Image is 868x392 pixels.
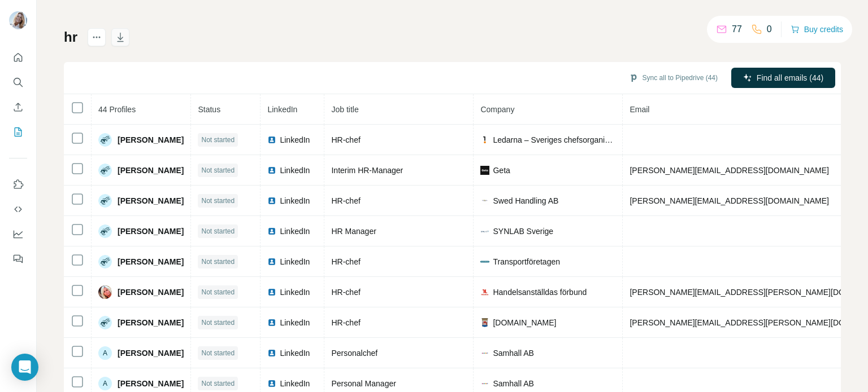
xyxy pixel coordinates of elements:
span: LinkedIn [280,195,310,206]
span: Status [198,105,220,114]
span: HR-chef [331,196,360,205]
button: Use Surfe API [9,199,27,219]
img: Avatar [9,11,27,29]
span: LinkedIn [280,287,310,298]
span: Not started [201,378,235,389]
img: LinkedIn logo [267,196,276,205]
button: Feedback [9,249,27,269]
span: Email [630,105,649,114]
span: Not started [201,257,235,267]
button: actions [88,28,106,46]
img: company-logo [480,288,489,297]
img: company-logo [480,318,489,327]
span: Handelsanställdas förbund [493,287,587,298]
span: Job title [331,105,358,114]
span: Not started [201,135,235,145]
span: HR-chef [331,318,360,327]
span: HR-chef [331,288,360,297]
span: [PERSON_NAME][EMAIL_ADDRESS][DOMAIN_NAME] [630,166,828,175]
span: [PERSON_NAME] [118,378,184,389]
button: Use Surfe on LinkedIn [9,174,27,195]
span: [PERSON_NAME] [118,256,184,267]
span: Personal Manager [331,379,396,388]
img: LinkedIn logo [267,379,276,388]
span: HR Manager [331,227,376,236]
span: LinkedIn [280,256,310,267]
button: My lists [9,122,27,142]
img: LinkedIn logo [267,227,276,236]
p: 0 [767,23,772,36]
img: Avatar [98,164,112,177]
img: LinkedIn logo [267,318,276,327]
div: A [98,346,112,360]
span: Find all emails (44) [757,72,823,83]
button: Find all emails (44) [731,68,835,88]
img: company-logo [480,135,489,144]
button: Dashboard [9,224,27,244]
span: Not started [201,348,235,358]
p: 77 [732,23,742,36]
span: LinkedIn [280,347,310,359]
img: Avatar [98,316,112,329]
span: Company [480,105,514,114]
button: Sync all to Pipedrive (44) [621,69,726,86]
button: Buy credits [791,21,843,37]
span: [PERSON_NAME] [118,347,184,359]
span: Not started [201,196,235,206]
span: LinkedIn [280,134,310,146]
span: LinkedIn [267,105,297,114]
span: [PERSON_NAME] [118,134,184,146]
span: Interim HR-Manager [331,166,403,175]
span: [PERSON_NAME] [118,165,184,176]
h1: hr [64,28,77,46]
span: Transportföretagen [493,256,560,267]
button: Quick start [9,47,27,68]
span: HR-chef [331,257,360,266]
span: [PERSON_NAME] [118,195,184,206]
img: LinkedIn logo [267,135,276,144]
span: LinkedIn [280,378,310,389]
div: Open Intercom Messenger [11,354,38,381]
span: [PERSON_NAME] [118,287,184,298]
button: Search [9,72,27,93]
img: LinkedIn logo [267,166,276,175]
span: Not started [201,165,235,175]
span: Swed Handling AB [493,195,558,206]
img: Avatar [98,133,112,147]
span: HR-chef [331,135,360,144]
span: LinkedIn [280,226,310,237]
img: Avatar [98,194,112,208]
img: LinkedIn logo [267,349,276,358]
span: SYNLAB Sverige [493,226,553,237]
img: company-logo [480,227,489,236]
span: [PERSON_NAME] [118,226,184,237]
span: Ledarna – Sveriges chefsorganisation [493,134,615,146]
span: [PERSON_NAME] [118,317,184,328]
div: A [98,377,112,390]
span: Not started [201,226,235,236]
img: LinkedIn logo [267,288,276,297]
span: Personalchef [331,349,377,358]
span: LinkedIn [280,165,310,176]
span: Not started [201,318,235,328]
img: Avatar [98,255,112,268]
span: Geta [493,165,510,176]
img: Avatar [98,285,112,299]
img: company-logo [480,379,489,388]
span: 44 Profiles [98,105,136,114]
span: Samhall AB [493,378,533,389]
img: company-logo [480,166,489,175]
img: company-logo [480,257,489,266]
span: LinkedIn [280,317,310,328]
img: Avatar [98,224,112,238]
span: Not started [201,287,235,297]
img: company-logo [480,196,489,205]
img: company-logo [480,349,489,358]
span: [DOMAIN_NAME] [493,317,556,328]
button: Enrich CSV [9,97,27,117]
span: [PERSON_NAME][EMAIL_ADDRESS][DOMAIN_NAME] [630,196,828,205]
span: Samhall AB [493,347,533,359]
img: LinkedIn logo [267,257,276,266]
